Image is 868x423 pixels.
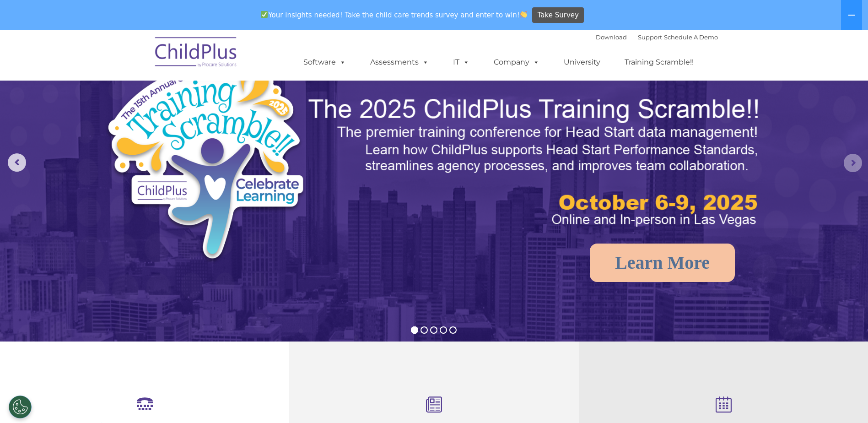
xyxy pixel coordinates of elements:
[664,33,718,41] a: Schedule A Demo
[444,53,479,71] a: IT
[9,396,32,418] button: Cookies Settings
[596,33,718,41] font: |
[361,53,438,71] a: Assessments
[638,33,662,41] a: Support
[596,33,627,41] a: Download
[615,53,703,71] a: Training Scramble!!
[127,98,166,105] span: Phone number
[538,7,579,23] span: Take Survey
[520,11,527,18] img: 👏
[485,53,549,71] a: Company
[151,31,242,76] img: ChildPlus by Procare Solutions
[257,6,531,24] span: Your insights needed! Take the child care trends survey and enter to win!
[261,11,268,18] img: ✅
[294,53,355,71] a: Software
[127,60,155,67] span: Last name
[532,7,584,23] a: Take Survey
[590,244,735,282] a: Learn More
[555,53,609,71] a: University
